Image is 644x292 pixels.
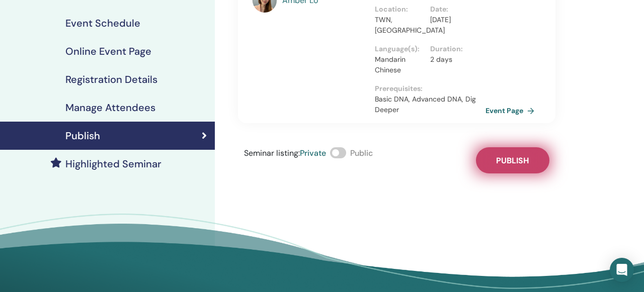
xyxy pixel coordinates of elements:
span: Publish [496,155,529,166]
p: Language(s) : [375,44,424,54]
p: Mandarin Chinese [375,54,424,75]
span: Private [300,148,326,158]
p: Location : [375,4,424,15]
h4: Publish [65,130,100,142]
p: [DATE] [430,15,479,25]
h4: Manage Attendees [65,102,155,114]
p: TWN, [GEOGRAPHIC_DATA] [375,15,424,36]
p: Prerequisites : [375,83,486,94]
h4: Online Event Page [65,45,151,57]
p: Date : [430,4,479,15]
p: 2 days [430,54,479,65]
p: Duration : [430,44,479,54]
h4: Highlighted Seminar [65,158,162,170]
div: Open Intercom Messenger [610,258,634,282]
a: Event Page [486,103,538,118]
h4: Registration Details [65,73,157,85]
p: Basic DNA, Advanced DNA, Dig Deeper [375,94,486,115]
h4: Event Schedule [65,17,140,29]
button: Publish [476,147,549,173]
span: Seminar listing : [244,148,300,158]
span: Public [350,148,373,158]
